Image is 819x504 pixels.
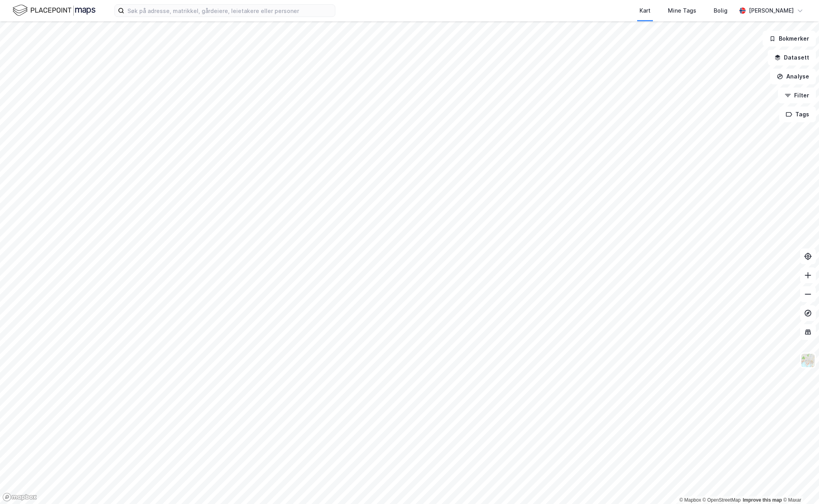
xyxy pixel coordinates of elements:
[768,50,816,65] button: Datasett
[800,353,815,368] img: Z
[780,466,819,504] div: Kontrollprogram for chat
[13,4,95,17] img: logo.f888ab2527a4732fd821a326f86c7f29.svg
[639,6,651,15] div: Kart
[668,6,696,15] div: Mine Tags
[743,497,782,503] a: Improve this map
[703,497,741,503] a: OpenStreetMap
[749,6,794,15] div: [PERSON_NAME]
[763,31,816,47] button: Bokmerker
[779,106,816,122] button: Tags
[714,6,727,15] div: Bolig
[679,497,701,503] a: Mapbox
[2,493,37,502] a: Mapbox homepage
[770,69,816,84] button: Analyse
[780,466,819,504] iframe: Chat Widget
[778,88,816,103] button: Filter
[124,5,335,17] input: Søk på adresse, matrikkel, gårdeiere, leietakere eller personer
